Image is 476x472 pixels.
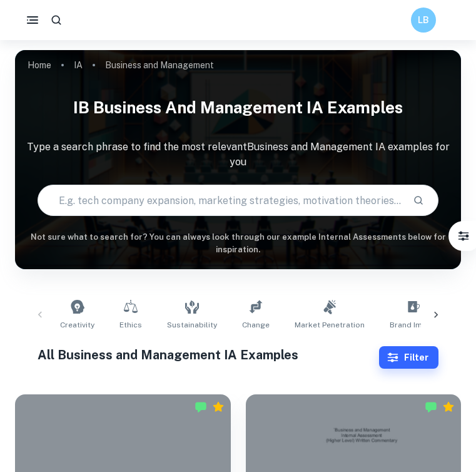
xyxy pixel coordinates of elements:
[379,346,438,369] button: Filter
[28,56,51,74] a: Home
[15,140,461,170] p: Type a search phrase to find the most relevant Business and Management IA examples for you
[417,13,431,27] h6: LB
[60,319,94,331] span: Creativity
[119,319,142,331] span: Ethics
[442,401,455,413] div: Premium
[408,190,429,211] button: Search
[15,90,461,125] h1: IB Business and Management IA examples
[425,401,437,413] img: Marked
[212,401,225,413] div: Premium
[195,401,207,413] img: Marked
[105,58,214,72] p: Business and Management
[390,319,436,331] span: Brand Image
[38,183,403,218] input: E.g. tech company expansion, marketing strategies, motivation theories...
[167,319,217,331] span: Sustainability
[74,56,83,74] a: IA
[411,8,436,33] button: LB
[295,319,365,331] span: Market Penetration
[38,346,380,364] h1: All Business and Management IA Examples
[15,231,461,257] h6: Not sure what to search for? You can always look through our example Internal Assessments below f...
[242,319,270,331] span: Change
[451,223,476,249] button: Filter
